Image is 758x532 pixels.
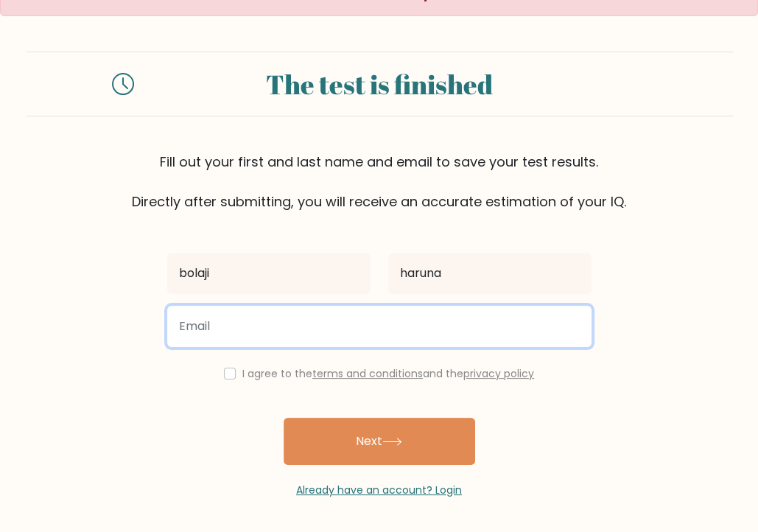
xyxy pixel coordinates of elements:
input: Last name [388,253,592,294]
a: terms and conditions [312,366,423,381]
input: Email [167,306,592,347]
div: Fill out your first and last name and email to save your test results. Directly after submitting,... [26,152,733,211]
button: Next [284,418,475,465]
a: privacy policy [463,366,534,381]
input: First name [167,253,371,294]
div: The test is finished [152,64,606,104]
label: I agree to the and the [242,366,534,381]
a: Already have an account? Login [296,483,462,497]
